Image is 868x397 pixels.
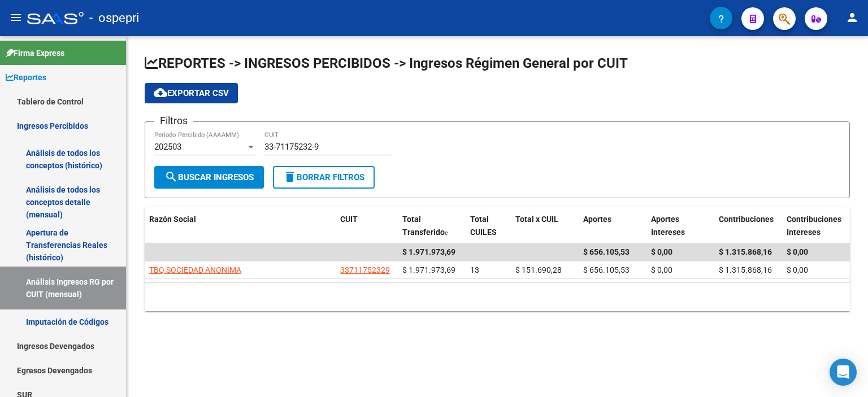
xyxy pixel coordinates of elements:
[583,265,630,274] span: $ 656.105,53
[583,215,611,224] span: Aportes
[145,55,628,71] span: REPORTES -> INGRESOS PERCIBIDOS -> Ingresos Régimen General por CUIT
[149,265,241,274] span: TBQ SOCIEDAD ANONIMA
[579,207,646,245] datatable-header-cell: Aportes
[515,265,562,274] span: $ 151.690,28
[398,207,466,245] datatable-header-cell: Total Transferido
[154,142,181,152] span: 202503
[402,215,445,237] span: Total Transferido
[714,207,782,245] datatable-header-cell: Contribuciones
[154,166,264,189] button: Buscar Ingresos
[154,86,167,99] mat-icon: cloud_download
[164,170,178,184] mat-icon: search
[145,83,238,103] button: Exportar CSV
[154,88,229,98] span: Exportar CSV
[273,166,375,189] button: Borrar Filtros
[149,215,196,224] span: Razón Social
[787,215,841,237] span: Contribuciones Intereses
[154,113,193,129] h3: Filtros
[6,71,46,84] span: Reportes
[340,215,358,224] span: CUIT
[511,207,579,245] datatable-header-cell: Total x CUIL
[466,207,511,245] datatable-header-cell: Total CUILES
[145,207,336,245] datatable-header-cell: Razón Social
[719,215,774,224] span: Contribuciones
[719,247,772,256] span: $ 1.315.868,16
[340,265,390,274] span: 33711752329
[583,247,630,256] span: $ 656.105,53
[89,6,139,30] span: - ospepri
[646,207,714,245] datatable-header-cell: Aportes Intereses
[651,247,672,256] span: $ 0,00
[515,215,558,224] span: Total x CUIL
[787,247,808,256] span: $ 0,00
[651,265,672,274] span: $ 0,00
[651,215,685,237] span: Aportes Intereses
[470,265,479,274] span: 13
[402,265,455,274] span: $ 1.971.973,69
[830,359,857,386] div: Open Intercom Messenger
[470,215,497,237] span: Total CUILES
[782,207,850,245] datatable-header-cell: Contribuciones Intereses
[402,247,455,256] span: $ 1.971.973,69
[9,11,23,24] mat-icon: menu
[719,265,772,274] span: $ 1.315.868,16
[283,170,297,184] mat-icon: delete
[283,172,364,182] span: Borrar Filtros
[164,172,254,182] span: Buscar Ingresos
[336,207,398,245] datatable-header-cell: CUIT
[787,265,808,274] span: $ 0,00
[6,47,64,59] span: Firma Express
[845,11,859,24] mat-icon: person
